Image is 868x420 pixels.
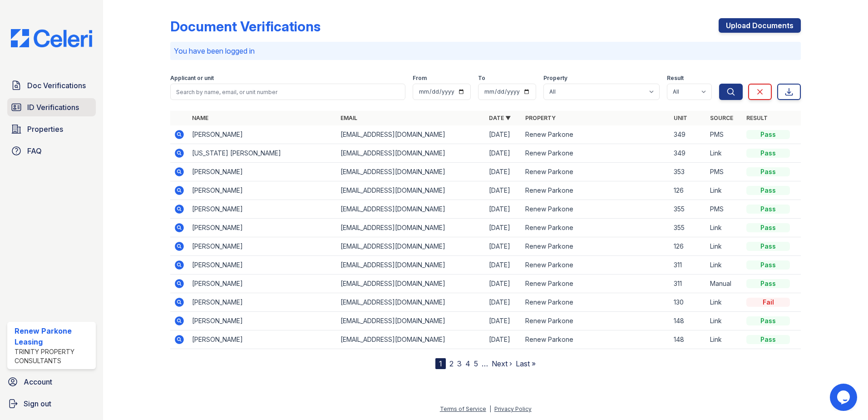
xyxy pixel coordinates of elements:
a: Result [746,115,768,121]
td: 311 [670,275,706,293]
td: [DATE] [485,293,522,312]
input: Search by name, email, or unit number [170,84,405,100]
span: FAQ [27,145,42,156]
td: Renew Parkone [522,293,670,312]
span: Doc Verifications [27,80,86,91]
div: Pass [746,205,790,214]
td: Link [706,181,743,200]
td: Renew Parkone [522,163,670,181]
td: Renew Parkone [522,312,670,330]
td: PMS [706,125,743,144]
td: Link [706,293,743,312]
a: Doc Verifications [7,76,96,95]
td: [PERSON_NAME] [188,293,337,312]
div: Pass [746,167,790,176]
a: FAQ [7,142,96,160]
td: [DATE] [485,312,522,330]
td: [EMAIL_ADDRESS][DOMAIN_NAME] [337,312,485,330]
div: Pass [746,223,790,232]
td: Link [706,330,743,349]
a: Date ▼ [489,115,511,121]
a: Properties [7,120,96,138]
td: Renew Parkone [522,144,670,163]
td: [DATE] [485,330,522,349]
td: [EMAIL_ADDRESS][DOMAIN_NAME] [337,293,485,312]
a: Source [710,115,733,121]
td: Renew Parkone [522,237,670,256]
a: 4 [465,359,470,368]
a: 2 [449,359,454,368]
td: [PERSON_NAME] [188,237,337,256]
td: [DATE] [485,181,522,200]
div: Pass [746,260,790,270]
td: [PERSON_NAME] [188,330,337,349]
td: Renew Parkone [522,181,670,200]
td: [PERSON_NAME] [188,219,337,237]
div: | [489,405,491,412]
td: 148 [670,312,706,330]
td: [EMAIL_ADDRESS][DOMAIN_NAME] [337,163,485,181]
a: Name [192,115,208,121]
div: 1 [435,358,446,369]
td: Link [706,256,743,275]
td: [EMAIL_ADDRESS][DOMAIN_NAME] [337,125,485,144]
div: Pass [746,316,790,325]
iframe: chat widget [830,384,859,411]
td: Link [706,312,743,330]
a: Unit [674,115,687,121]
a: Privacy Policy [494,405,532,412]
td: 126 [670,181,706,200]
a: Property [525,115,556,121]
td: [DATE] [485,275,522,293]
label: Result [667,75,684,82]
td: [PERSON_NAME] [188,312,337,330]
div: Renew Parkone Leasing [15,325,92,347]
td: 126 [670,237,706,256]
a: Terms of Service [440,405,486,412]
td: PMS [706,200,743,219]
td: Link [706,237,743,256]
td: [DATE] [485,144,522,163]
span: Account [24,376,52,387]
img: CE_Logo_Blue-a8612792a0a2168367f1c8372b55b34899dd931a85d93a1a3d3e32e68fde9ad4.png [4,29,99,47]
td: [PERSON_NAME] [188,163,337,181]
td: 355 [670,200,706,219]
td: 355 [670,219,706,237]
a: Email [340,115,357,121]
td: Renew Parkone [522,256,670,275]
td: [PERSON_NAME] [188,181,337,200]
td: [PERSON_NAME] [188,256,337,275]
td: [EMAIL_ADDRESS][DOMAIN_NAME] [337,144,485,163]
td: 349 [670,144,706,163]
span: Properties [27,124,63,135]
div: Pass [746,149,790,158]
td: 349 [670,125,706,144]
td: [DATE] [485,219,522,237]
td: 353 [670,163,706,181]
a: 5 [474,359,478,368]
td: [EMAIL_ADDRESS][DOMAIN_NAME] [337,330,485,349]
td: [PERSON_NAME] [188,125,337,144]
div: Fail [746,298,790,307]
td: [PERSON_NAME] [188,200,337,219]
td: [DATE] [485,163,522,181]
label: Applicant or unit [170,75,214,82]
td: Link [706,219,743,237]
td: [EMAIL_ADDRESS][DOMAIN_NAME] [337,237,485,256]
td: Renew Parkone [522,330,670,349]
span: ID Verifications [27,102,79,113]
td: 148 [670,330,706,349]
td: [EMAIL_ADDRESS][DOMAIN_NAME] [337,275,485,293]
div: Pass [746,186,790,195]
div: Pass [746,279,790,288]
td: Link [706,144,743,163]
a: Upload Documents [719,18,801,33]
td: Renew Parkone [522,219,670,237]
td: Renew Parkone [522,275,670,293]
a: ID Verifications [7,98,96,116]
label: To [478,75,485,82]
td: [EMAIL_ADDRESS][DOMAIN_NAME] [337,181,485,200]
td: 130 [670,293,706,312]
td: [DATE] [485,237,522,256]
span: … [482,358,488,369]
